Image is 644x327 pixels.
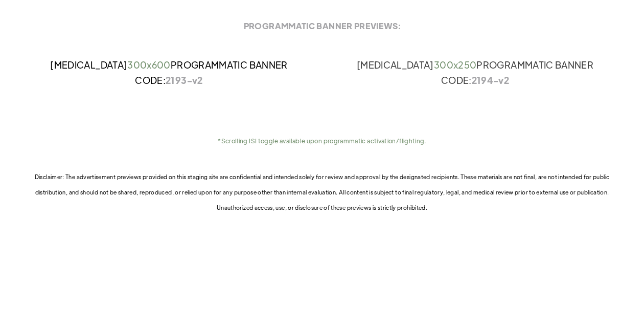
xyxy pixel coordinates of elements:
[472,74,510,86] strong: 2194-v2
[50,57,287,88] div: [MEDICAL_DATA] PROGRAMMATIC BANNER CODE:
[434,59,477,71] strong: 300x250
[329,57,621,88] div: [MEDICAL_DATA] PROGRAMMATIC BANNER CODE:
[127,59,171,71] strong: 300x600
[166,74,203,86] strong: 2193-v2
